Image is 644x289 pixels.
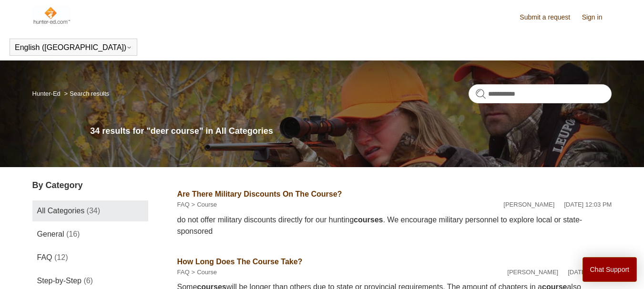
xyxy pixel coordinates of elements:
[197,269,217,276] a: Course
[583,257,637,282] button: Chat Support
[32,224,148,245] a: General (16)
[37,277,82,285] span: Step-by-Step
[37,253,52,261] span: FAQ
[32,200,148,221] a: All Categories (34)
[177,201,190,208] a: FAQ
[177,258,303,266] a: How Long Does The Course Take?
[32,6,71,25] img: Hunter-Ed Help Center home page
[177,214,612,237] div: do not offer military discounts directly for our hunting . We encourage military personnel to exp...
[32,90,62,97] li: Hunter-Ed
[37,207,85,215] span: All Categories
[177,190,342,198] a: Are There Military Discounts On The Course?
[15,43,132,52] button: English ([GEOGRAPHIC_DATA])
[197,201,217,208] a: Course
[568,269,612,276] time: 05/15/2024, 08:20
[177,269,190,276] a: FAQ
[190,268,217,277] li: Course
[37,230,64,238] span: General
[177,268,190,277] li: FAQ
[469,84,612,103] input: Search
[503,200,554,209] li: [PERSON_NAME]
[87,207,100,215] span: (34)
[83,277,93,285] span: (6)
[32,247,148,268] a: FAQ (12)
[354,216,383,224] em: courses
[32,90,61,97] a: Hunter-Ed
[507,268,558,277] li: [PERSON_NAME]
[90,125,612,138] h1: 34 results for "deer course" in All Categories
[190,200,217,209] li: Course
[62,90,109,97] li: Search results
[54,253,68,261] span: (12)
[66,230,80,238] span: (16)
[582,12,612,22] a: Sign in
[32,179,148,192] h3: By Category
[177,200,190,209] li: FAQ
[564,201,612,208] time: 05/09/2024, 12:03
[520,12,580,22] a: Submit a request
